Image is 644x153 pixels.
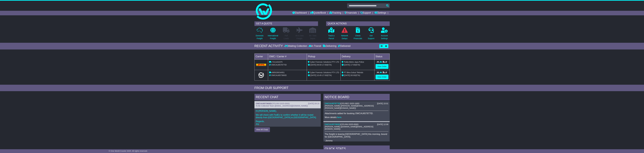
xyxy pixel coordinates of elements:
p: Attachments added for booking OWCAU657877ID. [325,112,388,115]
span: 17:00 [322,64,327,66]
a: Quote/Book [310,11,326,15]
a: AccountSettings [381,27,388,41]
div: - (ETA) [308,63,339,66]
div: QUICK ACTIONS [326,21,390,26]
p: More details: . [325,116,388,119]
span: [DATE] [344,64,350,66]
div: (ETA) [342,74,373,77]
div: GET A QUOTE [254,21,318,26]
span: 09:00 [317,64,322,66]
span: 17:00 [351,64,355,66]
a: NetworkDelays [341,27,348,41]
a: CheckFinancials [353,27,362,41]
p: Regards, Joy [256,120,319,125]
span: 17:00 [322,74,327,76]
div: NOTICE BOARD [323,94,390,101]
td: Status [374,54,390,59]
span: 7211431975 [272,61,282,63]
div: FROM OUR SUPPORT [254,86,390,90]
td: Delivery [341,54,374,59]
p: Track a Parcel [328,34,334,40]
span: Cyber Forensic Solutions PTY LTD [310,71,339,74]
p: International Freight [268,34,278,40]
span: [PERSON_NAME] ([PERSON_NAME][EMAIL_ADDRESS][PERSON_NAME][DOMAIN_NAME]) [325,105,374,109]
div: Delivered [337,45,350,48]
a: View Order [376,75,388,79]
a: DomesticFreight [256,27,264,41]
p: Account Settings [381,34,388,40]
p: The freight is leaving [GEOGRAPHIC_DATA] this morning, bound for [GEOGRAPHIC_DATA]. [325,133,388,138]
span: 00:00 [351,74,355,76]
span: [PERSON_NAME] ([DOMAIN_NAME][EMAIL_ADDRESS][DOMAIN_NAME]) [325,126,373,130]
a: View Order [376,64,388,69]
p: Hi [PERSON_NAME], [256,110,319,112]
a: GetSupport [368,27,374,41]
span: CFS-REC-2025-1005 [341,102,359,105]
div: Delivering [322,45,337,48]
div: (ETA) [342,63,373,66]
a: InternationalFreight [268,27,278,41]
a: Track aParcel [328,27,335,41]
p: Air / Sea Depot [309,34,316,40]
p: Check Financials [354,34,362,40]
div: Quick Stats [323,145,390,153]
img: Light [258,72,264,78]
span: OWCAU657877ID [271,64,287,66]
p: Domestic Freight [256,34,263,40]
div: ( ) [325,123,388,126]
span: 885028034951 [272,71,284,74]
div: ( ) [256,102,319,105]
span: CFS-INV-2025-0930 [272,102,289,105]
span: OWCAU657360ID [271,74,287,76]
span: [DATE] [310,74,316,76]
div: [DATE] 15:01 [377,102,388,105]
span: [DATE] [344,74,350,76]
p: Network Delays [341,34,348,40]
div: RECENT ACTIVITY - [254,44,285,48]
a: Financials [345,11,357,15]
p: Full Loads [283,34,290,40]
div: ( ) [325,102,388,105]
a: OWCAU657360ID [256,102,271,105]
div: In Transit [308,45,322,48]
td: Pickup [307,54,341,59]
span: Cyber Forensic Solutions PTY LTD [310,61,339,63]
td: OWC / Carrier # [268,54,307,59]
span: Polda Metro Jaya Police [344,61,364,63]
a: Tracking [329,11,341,15]
p: We will check with FedEx to confirm whether it will be routed directly from [GEOGRAPHIC_DATA] to ... [256,114,319,119]
a: OWCAU657360ID [325,123,340,125]
div: [DATE] 12:09 [377,123,388,126]
a: OWCAU657877ID [325,102,340,105]
span: © One World Courier 2025. All rights reserved. [109,150,148,152]
span: [DATE] [310,64,316,66]
p: Get Support [368,34,374,40]
div: Waiting Collection [285,45,308,48]
div: RECENT CHAT [254,94,321,101]
div: [DATE] 09:19 [308,102,319,105]
p: -Jemma [325,139,388,142]
div: - (ETA) [308,74,339,77]
button: View All Chats [254,127,270,132]
a: Settings [374,11,386,15]
td: Carrier [254,54,268,59]
p: Air & Sea Freight [296,34,303,40]
a: here [337,116,341,118]
span: CFS-INV-2025-0930 [341,123,358,125]
a: Dashboard [292,11,307,15]
img: DHL.png [256,64,266,66]
span: To Be Collected Team ([EMAIL_ADDRESS][DOMAIN_NAME]) [256,105,308,107]
a: Support [360,11,371,15]
span: 10:45 [317,74,322,76]
span: PT Bitra Solusi Tekindo [344,71,363,74]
